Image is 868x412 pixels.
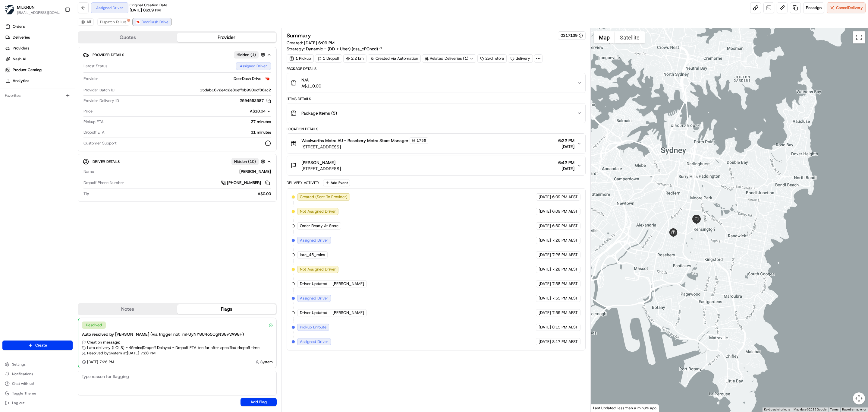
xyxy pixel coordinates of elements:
a: Created via Automation [368,54,421,63]
span: [DATE] [539,238,551,243]
span: at [DATE] 7:28 PM [123,350,156,356]
span: Order Ready At Store [300,223,338,229]
div: Package Details [287,66,586,71]
button: Show street map [594,31,615,43]
button: Package Items (5) [287,103,585,123]
div: Favorites [2,91,73,100]
button: Add Flag [241,398,277,406]
span: Deliveries [13,35,30,40]
div: [PERSON_NAME] [96,169,271,174]
span: Late delivery (LOLS) - 45mins | Dropoff Delayed - Dropoff ETA too far after specified dropoff time [87,345,259,350]
span: A$10.04 [250,109,266,114]
span: Provider Batch ID [83,87,115,93]
span: Dropoff Phone Number [83,180,124,185]
span: 6:09 PM AEST [552,194,578,200]
span: [DATE] [539,194,551,200]
span: Dynamic - (DD + Uber) (dss_cPCnzd) [306,46,378,52]
span: Driver Details [93,159,120,164]
a: Report a map error [842,408,866,411]
span: Pickup ETA [83,119,104,125]
span: [DATE] 7:26 PM [87,360,114,364]
span: Assigned Driver [300,296,328,301]
span: 6:22 PM [558,138,574,144]
span: Dispatch Failure [100,20,127,24]
button: A$10.04 [218,109,271,114]
button: CancelDelivery [827,2,866,13]
div: Items Details [287,97,586,101]
span: Created (Sent To Provider) [300,194,348,200]
span: Not Assigned Driver [300,209,336,214]
button: Hidden (1) [234,51,267,59]
span: Provider Details [93,52,124,57]
span: Provider Delivery ID [83,98,119,103]
span: [DATE] [539,310,551,315]
span: [DATE] [539,267,551,272]
span: Not Assigned Driver [300,267,336,272]
span: Analytics [13,78,29,84]
a: Analytics [2,76,75,86]
a: Providers [2,43,75,53]
span: [DATE] [539,281,551,287]
span: 6:09 PM AEST [552,209,578,214]
span: [PERSON_NAME] [332,281,364,287]
button: DoorDash Drive [133,18,171,26]
span: 15dab1672e4c2e80effbb9909cf36ac2 [200,87,271,93]
button: Provider DetailsHidden (1) [83,50,272,60]
span: Assigned Driver [300,238,328,243]
div: Last Updated: less than a minute ago [591,404,659,412]
button: N/AA$110.00 [287,73,585,93]
button: [PERSON_NAME][STREET_ADDRESS]6:42 PM[DATE] [287,156,585,175]
span: Original Creation Date [130,3,167,8]
span: System [260,360,273,364]
span: A$110.00 [301,83,321,89]
div: 1 Pickup [287,54,314,63]
button: Keyboard shortcuts [764,407,790,412]
div: 31 minutes [107,130,271,135]
span: Orders [13,24,25,29]
a: [PHONE_NUMBER] [221,179,271,186]
button: Add Event [323,179,350,186]
span: Package Items ( 5 ) [301,110,337,116]
a: Dynamic - (DD + Uber) (dss_cPCnzd) [306,46,382,52]
span: [DATE] [539,223,551,229]
div: 2wd_store [477,54,507,63]
button: Notifications [2,370,73,378]
span: Driver Updated [300,310,327,315]
button: Show satellite imagery [615,31,645,43]
img: Google [592,404,612,412]
span: 8:17 PM AEST [552,339,578,344]
span: 7:55 PM AEST [552,310,578,315]
span: Resolved by System [87,350,122,356]
span: Pickup Enroute [300,325,326,330]
span: [DATE] [539,339,551,344]
span: Notifications [12,372,33,376]
span: [DATE] [539,296,551,301]
span: DoorDash Drive [142,20,168,24]
button: Map camera controls [853,392,865,404]
div: delivery [508,54,533,63]
span: Price [83,109,93,114]
span: N/A [301,77,321,83]
button: Notes [78,304,177,314]
button: Reassign [803,2,824,13]
span: DoorDash Drive [234,76,261,81]
button: Flags [177,304,276,314]
img: doordash_logo_v2.png [136,20,140,24]
div: Strategy: [287,46,382,52]
span: Assigned Driver [300,339,328,344]
button: Log out [2,399,73,407]
button: Chat with us! [2,379,73,388]
span: 6:30 PM AEST [552,223,578,229]
div: 0317139 [561,33,583,38]
span: [PHONE_NUMBER] [227,180,261,185]
span: Provider [83,76,98,81]
button: Settings [2,360,73,369]
button: Quotes [78,33,177,42]
span: 7:38 PM AEST [552,281,578,287]
button: Woolworths Metro AU - Rosebery Metro Store Manager1756[STREET_ADDRESS]6:22 PM[DATE] [287,134,585,154]
a: Nash AI [2,54,75,64]
button: [EMAIL_ADDRESS][DOMAIN_NAME] [17,10,60,15]
span: Latest Status [83,63,107,69]
div: 1 Dropoff [315,54,342,63]
button: Driver DetailsHidden (10) [83,157,272,166]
